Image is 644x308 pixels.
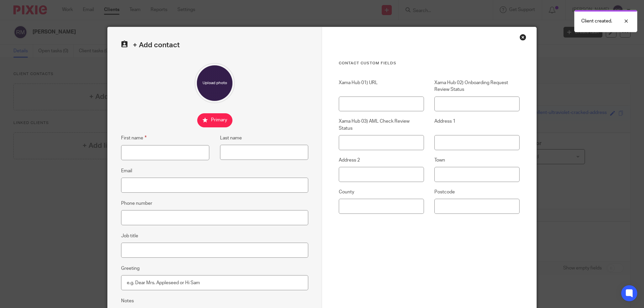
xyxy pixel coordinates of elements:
[434,118,520,132] label: Address 1
[121,134,147,142] label: First name
[121,233,138,239] label: Job title
[581,18,612,24] p: Client created.
[121,265,140,272] label: Greeting
[339,61,520,66] h3: Contact Custom fields
[520,34,526,41] div: Close this dialog window
[434,157,520,164] label: Town
[121,298,134,304] label: Notes
[339,79,424,93] label: Xama Hub 01) URL
[121,200,152,207] label: Phone number
[121,275,308,290] input: e.g. Dear Mrs. Appleseed or Hi Sam
[434,79,520,93] label: Xama Hub 02) Onboarding Request Review Status
[220,135,242,141] label: Last name
[339,118,424,132] label: Xama Hub 03) AML Check Review Status
[339,189,424,195] label: County
[434,189,520,195] label: Postcode
[121,41,308,50] h2: + Add contact
[339,157,424,164] label: Address 2
[121,168,132,174] label: Email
